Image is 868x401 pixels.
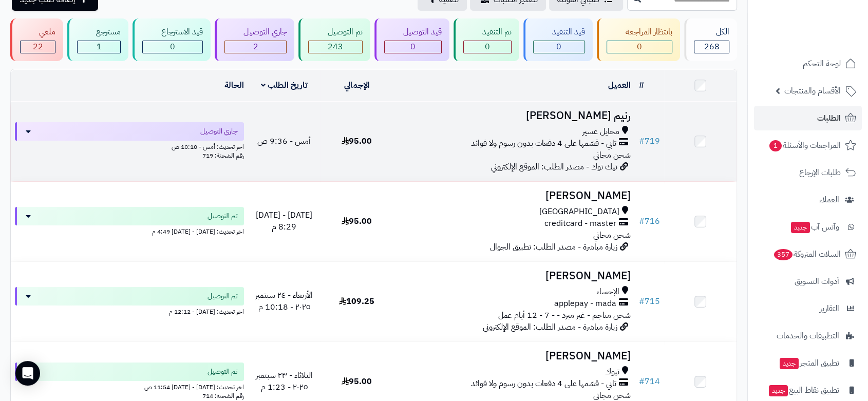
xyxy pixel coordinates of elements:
[309,41,362,53] div: 243
[596,286,619,298] span: الإحساء
[256,369,313,393] span: الثلاثاء - ٢٣ سبتمبر ٢٠٢٥ - 1:23 م
[639,295,645,308] span: #
[207,367,238,377] span: تم التوصيل
[768,383,839,397] span: تطبيق نقاط البيع
[344,79,370,91] a: الإجمالي
[142,26,203,38] div: قيد الاسترجاع
[397,190,631,202] h3: [PERSON_NAME]
[754,351,862,375] a: تطبيق المتجرجديد
[224,79,244,91] a: الحالة
[384,26,442,38] div: قيد التوصيل
[20,26,55,38] div: ملغي
[639,215,660,227] a: #716
[768,138,841,152] span: المراجعات والأسئلة
[769,385,788,396] span: جديد
[498,309,631,321] span: شحن مناجم - غير مبرد - - 7 - 12 أيام عمل
[820,301,839,316] span: التقارير
[410,41,416,53] span: 0
[15,141,244,151] div: اخر تحديث: أمس - 10:10 ص
[261,79,308,91] a: تاريخ الطلب
[78,41,120,53] div: 1
[605,366,619,378] span: تبوك
[790,220,839,234] span: وآتس آب
[754,106,862,130] a: الطلبات
[704,41,719,53] span: 268
[213,18,296,61] a: جاري التوصيل 2
[533,26,585,38] div: قيد التنفيذ
[521,18,595,61] a: قيد التنفيذ 0
[791,222,810,233] span: جديد
[556,41,561,53] span: 0
[8,18,65,61] a: ملغي 22
[639,375,645,388] span: #
[143,41,202,53] div: 0
[817,111,841,125] span: الطلبات
[15,361,40,386] div: Open Intercom Messenger
[397,270,631,282] h3: [PERSON_NAME]
[328,41,343,53] span: 243
[463,26,512,38] div: تم التنفيذ
[253,41,258,53] span: 2
[451,18,521,61] a: تم التنفيذ 0
[694,26,729,38] div: الكل
[777,329,839,343] span: التطبيقات والخدمات
[77,26,121,38] div: مسترجع
[15,381,244,392] div: اخر تحديث: [DATE] - [DATE] 11:54 ص
[308,26,362,38] div: تم التوصيل
[225,41,286,53] div: 2
[544,218,616,230] span: creditcard - master
[397,350,631,362] h3: [PERSON_NAME]
[682,18,739,61] a: الكل268
[795,274,839,289] span: أدوات التسويق
[819,193,839,207] span: العملاء
[754,51,862,76] a: لوحة التحكم
[607,26,672,38] div: بانتظار المراجعة
[372,18,451,61] a: قيد التوصيل 0
[33,41,43,53] span: 22
[170,41,175,53] span: 0
[21,41,55,53] div: 22
[342,375,372,388] span: 95.00
[385,41,441,53] div: 0
[639,215,645,227] span: #
[754,269,862,294] a: أدوات التسويق
[754,160,862,185] a: طلبات الإرجاع
[255,289,313,313] span: الأربعاء - ٢٤ سبتمبر ٢٠٢٥ - 10:18 م
[471,378,616,390] span: تابي - قسّمها على 4 دفعات بدون رسوم ولا فوائد
[593,149,631,161] span: شحن مجاني
[397,110,631,122] h3: رنيم [PERSON_NAME]
[65,18,130,61] a: مسترجع 1
[257,135,311,147] span: أمس - 9:36 ص
[15,305,244,316] div: اخر تحديث: [DATE] - 12:12 م
[202,151,244,160] span: رقم الشحنة: 719
[639,135,645,147] span: #
[15,225,244,236] div: اخر تحديث: [DATE] - [DATE] 4:49 م
[342,215,372,227] span: 95.00
[637,41,642,53] span: 0
[754,215,862,239] a: وآتس آبجديد
[256,209,312,233] span: [DATE] - [DATE] 8:29 م
[780,358,799,369] span: جديد
[554,298,616,310] span: applepay - mada
[798,8,858,29] img: logo-2.png
[608,79,631,91] a: العميل
[207,291,238,301] span: تم التوصيل
[773,247,841,261] span: السلات المتروكة
[483,321,617,333] span: زيارة مباشرة - مصدر الطلب: الموقع الإلكتروني
[207,211,238,221] span: تم التوصيل
[224,26,287,38] div: جاري التوصيل
[464,41,511,53] div: 0
[639,79,644,91] a: #
[342,135,372,147] span: 95.00
[754,133,862,158] a: المراجعات والأسئلة1
[754,242,862,266] a: السلات المتروكة357
[582,126,619,138] span: محايل عسير
[200,126,238,137] span: جاري التوصيل
[490,241,617,253] span: زيارة مباشرة - مصدر الطلب: تطبيق الجوال
[593,229,631,241] span: شحن مجاني
[639,135,660,147] a: #719
[754,296,862,321] a: التقارير
[799,165,841,180] span: طلبات الإرجاع
[339,295,374,308] span: 109.25
[539,206,619,218] span: [GEOGRAPHIC_DATA]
